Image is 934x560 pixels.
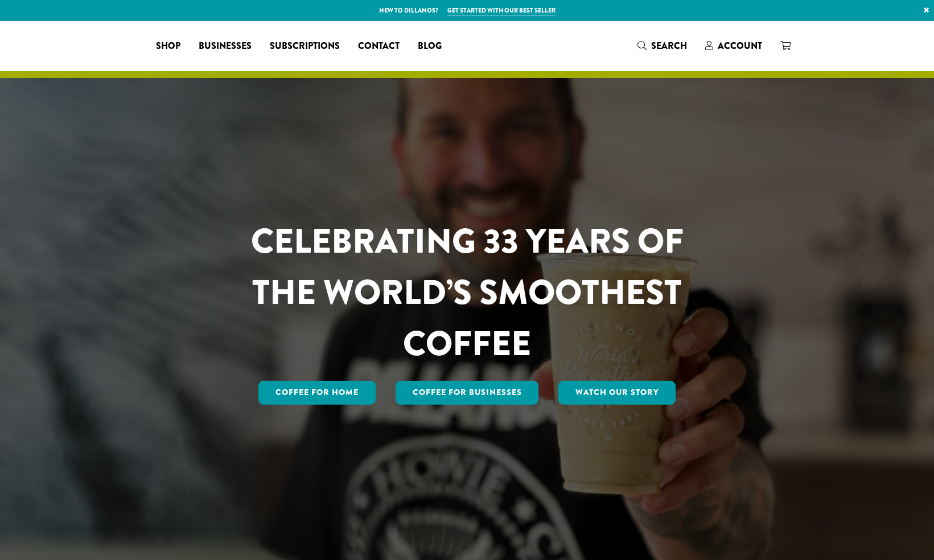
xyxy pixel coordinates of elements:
[447,6,556,15] a: Get started with our best seller
[396,381,539,405] a: Coffee For Businesses
[628,36,696,55] a: Search
[718,39,762,52] span: Account
[199,39,252,53] span: Businesses
[217,216,717,369] h1: CELEBRATING 33 YEARS OF THE WORLD’S SMOOTHEST COFFEE
[156,39,180,53] span: Shop
[147,37,190,55] a: Shop
[651,39,687,52] span: Search
[258,381,376,405] a: Coffee for Home
[558,381,676,405] a: Watch Our Story
[418,39,442,53] span: Blog
[270,39,340,53] span: Subscriptions
[358,39,400,53] span: Contact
